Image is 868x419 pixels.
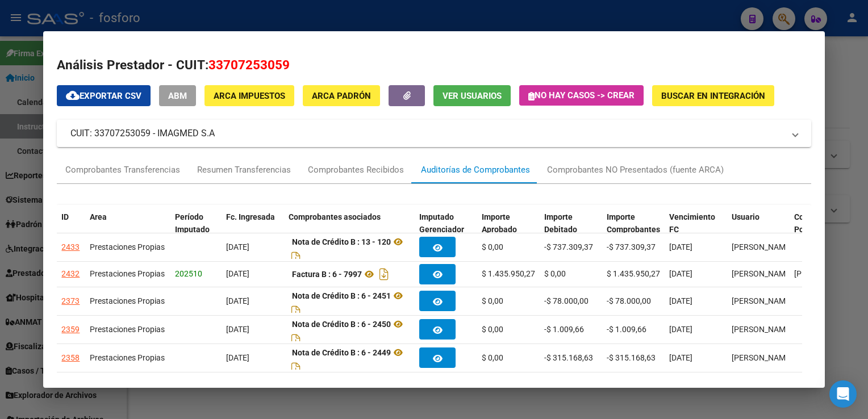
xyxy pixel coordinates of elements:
[433,85,511,106] button: Ver Usuarios
[90,353,165,362] span: Prestaciones Propias
[482,212,517,234] span: Importe Aprobado
[175,269,202,278] span: 202510
[289,212,381,221] span: Comprobantes asociados
[794,212,837,234] span: Confirmado Por
[482,269,535,278] span: $ 1.435.950,27
[214,91,285,101] span: ARCA Impuestos
[607,325,646,334] span: -$ 1.009,66
[544,325,584,334] span: -$ 1.009,66
[226,212,275,221] span: Fc. Ingresada
[226,296,249,305] span: [DATE]
[607,212,660,234] span: Importe Comprobantes
[90,325,165,334] span: Prestaciones Propias
[57,205,85,242] datatable-header-cell: ID
[289,249,303,267] i: Descargar documento
[90,269,165,278] span: Prestaciones Propias
[669,212,715,234] span: Vencimiento FC
[205,85,294,106] button: ARCA Impuestos
[607,242,656,252] span: -$ 737.309,37
[544,242,593,252] span: -$ 737.309,37
[443,91,502,101] span: Ver Usuarios
[57,85,151,106] button: Exportar CSV
[289,303,303,321] i: Descargar documento
[226,242,249,252] span: [DATE]
[65,164,180,177] div: Comprobantes Transferencias
[197,164,291,177] div: Resumen Transferencias
[732,269,792,278] span: [PERSON_NAME]
[222,205,284,242] datatable-header-cell: Fc. Ingresada
[607,269,660,278] span: $ 1.435.950,27
[528,90,635,100] span: No hay casos -> Crear
[732,325,792,334] span: [PERSON_NAME]
[292,348,391,357] strong: Nota de Crédito B : 6 - 2449
[665,205,727,242] datatable-header-cell: Vencimiento FC
[170,205,222,242] datatable-header-cell: Período Imputado
[607,296,651,305] span: -$ 78.000,00
[303,85,380,106] button: ARCA Padrón
[57,120,811,147] mat-expansion-panel-header: CUIT: 33707253059 - IMAGMED S.A
[61,351,80,364] div: 2358
[482,242,503,252] span: $ 0,00
[602,205,665,242] datatable-header-cell: Importe Comprobantes
[312,91,371,101] span: ARCA Padrón
[168,91,187,101] span: ABM
[607,353,656,362] span: -$ 315.168,63
[292,291,391,300] strong: Nota de Crédito B : 6 - 2451
[794,269,855,278] span: [PERSON_NAME]
[226,353,249,362] span: [DATE]
[540,205,602,242] datatable-header-cell: Importe Debitado
[90,212,107,221] span: Area
[519,85,644,106] button: No hay casos -> Crear
[292,320,391,329] strong: Nota de Crédito B : 6 - 2450
[544,212,577,234] span: Importe Debitado
[61,295,80,308] div: 2373
[175,212,210,234] span: Período Imputado
[669,242,692,252] span: [DATE]
[732,296,792,305] span: [PERSON_NAME]
[159,85,196,106] button: ABM
[85,205,170,242] datatable-header-cell: Area
[289,331,303,349] i: Descargar documento
[544,296,589,305] span: -$ 78.000,00
[90,296,165,305] span: Prestaciones Propias
[732,353,792,362] span: [PERSON_NAME]
[292,270,362,279] strong: Factura B : 6 - 7997
[544,353,593,362] span: -$ 315.168,63
[669,296,692,305] span: [DATE]
[66,91,141,101] span: Exportar CSV
[482,325,503,334] span: $ 0,00
[90,242,165,252] span: Prestaciones Propias
[727,205,790,242] datatable-header-cell: Usuario
[661,91,765,101] span: Buscar en Integración
[419,212,464,234] span: Imputado Gerenciador
[732,212,759,221] span: Usuario
[415,205,477,242] datatable-header-cell: Imputado Gerenciador
[308,164,404,177] div: Comprobantes Recibidos
[732,242,792,252] span: [PERSON_NAME]
[61,241,80,254] div: 2433
[377,265,391,283] i: Descargar documento
[829,380,857,408] div: Open Intercom Messenger
[547,164,724,177] div: Comprobantes NO Presentados (fuente ARCA)
[544,269,566,278] span: $ 0,00
[790,205,852,242] datatable-header-cell: Confirmado Por
[289,359,303,378] i: Descargar documento
[292,237,391,246] strong: Nota de Crédito B : 13 - 120
[284,205,415,242] datatable-header-cell: Comprobantes asociados
[477,205,540,242] datatable-header-cell: Importe Aprobado
[421,164,530,177] div: Auditorías de Comprobantes
[61,267,80,280] div: 2432
[482,353,503,362] span: $ 0,00
[57,56,811,75] h2: Análisis Prestador - CUIT:
[66,89,80,102] mat-icon: cloud_download
[70,127,783,140] mat-panel-title: CUIT: 33707253059 - IMAGMED S.A
[669,325,692,334] span: [DATE]
[482,296,503,305] span: $ 0,00
[61,323,80,336] div: 2359
[61,212,69,221] span: ID
[669,269,692,278] span: [DATE]
[652,85,774,106] button: Buscar en Integración
[226,325,249,334] span: [DATE]
[226,269,249,278] span: [DATE]
[669,353,692,362] span: [DATE]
